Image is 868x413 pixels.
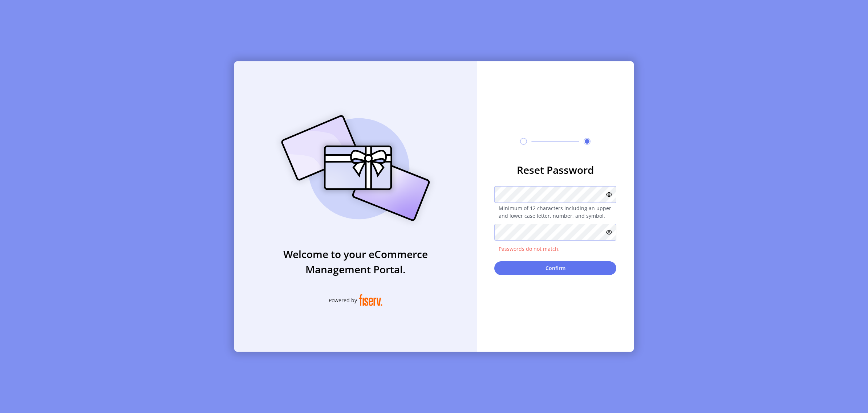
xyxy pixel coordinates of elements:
[329,297,357,304] span: Powered by
[494,261,616,275] button: Confirm
[234,246,477,277] h3: Welcome to your eCommerce Management Portal.
[494,204,616,220] span: Minimum of 12 characters including an upper and lower case letter, number, and symbol.
[494,162,616,177] h3: Reset Password
[270,107,441,229] img: card_Illustration.svg
[494,245,616,253] span: Passwords do not match.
